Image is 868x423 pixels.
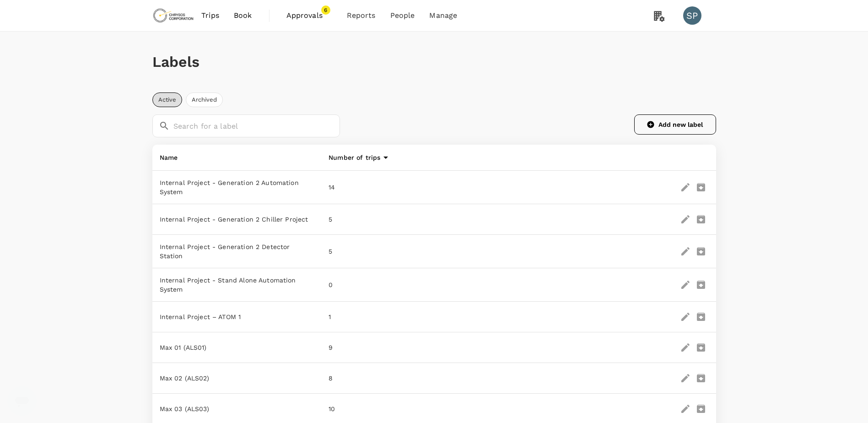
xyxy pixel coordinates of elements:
[152,145,322,171] th: Name
[390,10,415,21] span: People
[678,179,693,195] button: edit
[160,276,314,294] p: Internal Project - Stand Alone Automation System
[329,183,562,192] p: 14
[286,10,332,21] span: Approvals
[160,343,314,352] p: Max 01 (ALS01)
[329,215,562,224] p: 5
[678,277,693,293] button: edit
[693,370,709,386] button: delete
[678,211,693,227] button: edit
[329,312,562,321] p: 1
[160,215,314,224] p: Internal Project - Generation 2 Chiller Project
[329,280,562,289] p: 0
[160,374,314,383] p: Max 02 (ALS02)
[173,114,340,137] input: Search for a label
[678,309,693,325] button: edit
[429,10,457,21] span: Manage
[152,5,194,26] img: Chrysos Corporation
[160,312,314,321] p: Internal Project – ATOM 1
[693,211,709,227] button: delete
[186,92,223,107] button: Archived
[160,178,314,196] p: Internal Project - Generation 2 Automation System
[321,5,330,15] span: 6
[678,340,693,355] button: edit
[234,10,252,21] span: Book
[152,92,182,107] button: Active
[678,370,693,386] button: edit
[329,374,562,383] p: 8
[693,309,709,325] button: delete
[160,242,314,260] p: Internal Project - Generation 2 Detector Station
[634,114,716,135] button: Add new label
[160,404,314,413] p: Max 03 (ALS03)
[347,10,376,21] span: Reports
[693,401,709,417] button: delete
[329,343,562,352] p: 9
[329,247,562,256] p: 5
[693,277,709,293] button: delete
[329,152,562,163] div: Number of trips
[7,386,37,416] iframe: Button to launch messaging window
[152,54,716,70] h1: Labels
[693,179,709,195] button: delete
[329,404,562,413] p: 10
[678,401,693,417] button: edit
[678,244,693,259] button: edit
[201,10,219,21] span: Trips
[683,6,701,25] div: SP
[693,244,709,259] button: delete
[693,340,709,355] button: delete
